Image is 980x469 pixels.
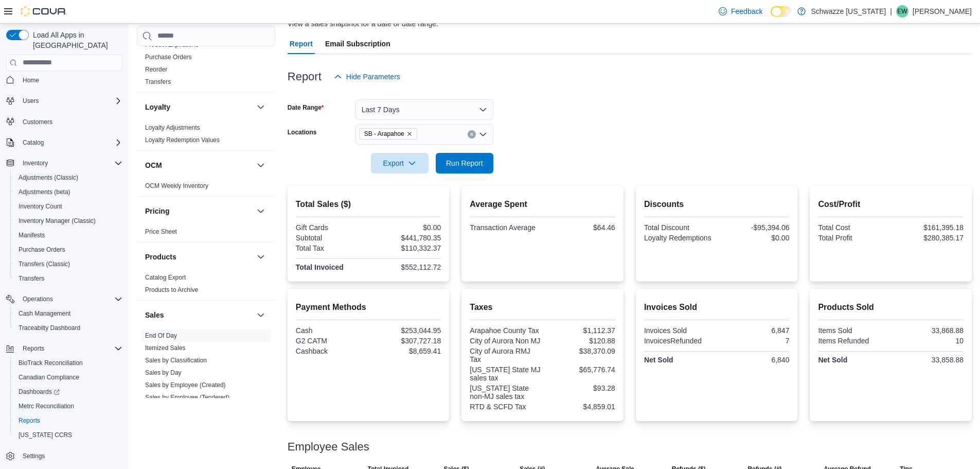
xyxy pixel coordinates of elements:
[2,156,127,170] button: Inventory
[893,337,964,345] div: 10
[2,114,127,129] button: Customers
[14,229,49,241] a: Manifests
[446,158,483,168] span: Run Report
[2,341,127,356] button: Reports
[145,78,171,85] a: Transfers
[893,356,964,364] div: 33,858.88
[19,309,70,318] span: Cash Management
[2,135,127,150] button: Catalog
[19,274,44,283] span: Transfers
[10,242,127,257] button: Purchase Orders
[19,74,122,86] span: Home
[19,74,43,86] a: Home
[288,71,322,83] h3: Report
[14,357,122,369] span: BioTrack Reconciliation
[14,229,122,241] span: Manifests
[644,337,715,345] div: InvoicesRefunded
[288,128,317,136] label: Locations
[137,271,275,300] div: Products
[890,5,892,18] p: |
[288,441,369,453] h3: Employee Sales
[296,244,366,252] div: Total Tax
[296,347,366,355] div: Cashback
[19,246,65,254] span: Purchase Orders
[290,33,313,54] span: Report
[818,234,888,242] div: Total Profit
[14,244,122,256] span: Purchase Orders
[14,386,64,398] a: Dashboards
[644,301,790,314] h2: Invoices Sold
[145,273,186,282] span: Catalog Export
[811,5,886,18] p: Schwazze [US_STATE]
[145,393,229,402] span: Sales by Employee (Tendered)
[19,231,45,239] span: Manifests
[145,274,186,281] a: Catalog Export
[364,129,404,139] span: SB - Arapahoe
[370,234,441,242] div: $441,780.35
[470,223,540,232] div: Transaction Average
[818,326,888,335] div: Items Sold
[137,180,275,196] div: OCM
[19,260,70,268] span: Transfers (Classic)
[145,206,253,216] button: Pricing
[145,356,207,364] span: Sales by Classification
[19,95,122,107] span: Users
[818,356,847,364] strong: Net Sold
[14,215,122,227] span: Inventory Manager (Classic)
[470,366,540,382] div: [US_STATE] State MJ sales tax
[23,76,39,84] span: Home
[23,295,53,303] span: Operations
[818,337,888,345] div: Items Refunded
[296,326,366,335] div: Cash
[10,356,127,370] button: BioTrack Reconciliation
[296,234,366,242] div: Subtotal
[296,198,441,211] h2: Total Sales ($)
[19,293,122,305] span: Operations
[145,160,162,170] h3: OCM
[145,228,177,236] span: Price Sheet
[19,359,83,367] span: BioTrack Reconciliation
[255,251,267,263] button: Products
[896,5,908,18] div: Ehren Wood
[470,403,540,411] div: RTD & SCFD Tax
[145,102,170,112] h3: Loyalty
[545,337,615,345] div: $120.88
[370,263,441,271] div: $552,112.72
[14,272,48,285] a: Transfers
[10,306,127,321] button: Cash Management
[23,118,52,126] span: Customers
[14,400,122,412] span: Metrc Reconciliation
[406,131,413,137] button: Remove SB - Arapahoe from selection in this group
[14,186,75,198] a: Adjustments (beta)
[19,450,49,462] a: Settings
[2,292,127,306] button: Operations
[145,65,167,74] span: Reorder
[731,6,762,16] span: Feedback
[19,188,70,196] span: Adjustments (beta)
[145,160,253,170] button: OCM
[10,185,127,199] button: Adjustments (beta)
[288,19,438,29] div: View a sales snapshot for a date or date range.
[370,223,441,232] div: $0.00
[370,326,441,335] div: $253,044.95
[470,301,615,314] h2: Taxes
[2,73,127,88] button: Home
[19,324,80,332] span: Traceabilty Dashboard
[23,159,48,167] span: Inventory
[19,136,48,149] button: Catalog
[255,205,267,217] button: Pricing
[145,332,177,339] a: End Of Day
[371,153,429,173] button: Export
[137,225,275,242] div: Pricing
[14,414,44,427] a: Reports
[14,429,76,441] a: [US_STATE] CCRS
[719,356,789,364] div: 6,840
[19,373,79,381] span: Canadian Compliance
[14,322,84,334] a: Traceabilty Dashboard
[14,400,78,412] a: Metrc Reconciliation
[346,72,400,82] span: Hide Parameters
[145,286,198,293] a: Products to Archive
[370,347,441,355] div: $8,659.41
[14,429,122,441] span: Washington CCRS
